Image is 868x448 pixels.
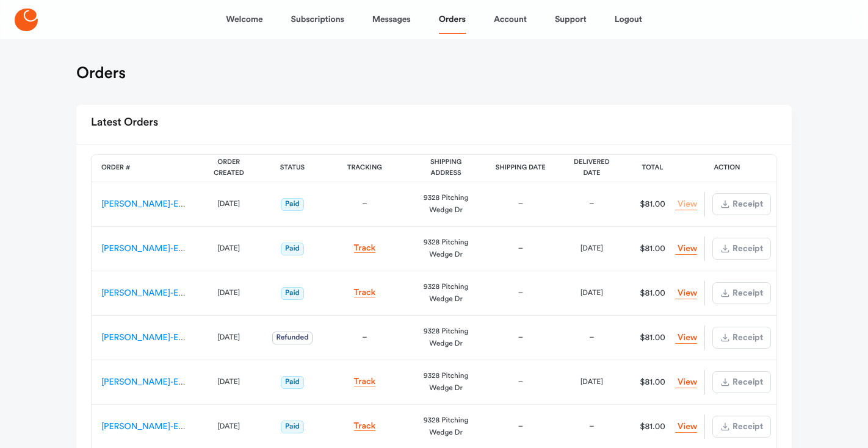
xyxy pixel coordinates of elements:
[632,376,673,388] div: $81.00
[712,238,771,260] button: Receipt
[226,5,262,34] a: Welcome
[632,421,673,433] div: $81.00
[281,376,304,389] span: Paid
[495,287,546,299] div: –
[281,421,304,433] span: Paid
[731,289,763,297] span: Receipt
[566,376,618,388] div: [DATE]
[495,198,546,210] div: –
[281,243,304,255] span: Paid
[566,287,618,299] div: [DATE]
[91,112,158,134] h2: Latest Orders
[101,378,223,386] a: [PERSON_NAME]-ES-00127656
[495,376,546,388] div: –
[632,287,673,299] div: $81.00
[675,243,697,255] a: View
[494,5,527,34] a: Account
[712,282,771,304] button: Receipt
[101,333,219,342] a: [PERSON_NAME]-ES-00141771
[332,332,397,344] div: –
[632,243,673,255] div: $81.00
[632,198,673,210] div: $81.00
[556,155,627,182] th: Delivered Date
[439,5,466,34] a: Orders
[416,414,475,439] div: 9328 Pitching Wedge Dr
[101,200,224,208] a: [PERSON_NAME]-ES-00162568
[416,192,475,216] div: 9328 Pitching Wedge Dr
[495,243,546,255] div: –
[731,378,763,386] span: Receipt
[731,422,763,431] span: Receipt
[731,200,763,208] span: Receipt
[495,421,546,433] div: –
[712,416,771,438] button: Receipt
[281,287,304,300] span: Paid
[205,376,253,388] div: [DATE]
[731,333,763,342] span: Receipt
[675,377,697,388] a: View
[354,244,376,253] a: Track
[205,243,253,255] div: [DATE]
[322,155,407,182] th: Tracking
[566,421,618,433] div: –
[354,288,376,297] a: Track
[627,155,678,182] th: Total
[675,332,697,344] a: View
[281,198,304,211] span: Paid
[205,332,253,344] div: [DATE]
[678,155,776,182] th: Action
[712,327,771,349] button: Receipt
[354,377,376,386] a: Track
[262,155,323,182] th: Status
[416,325,475,350] div: 9328 Pitching Wedge Dr
[205,198,253,210] div: [DATE]
[354,422,376,431] a: Track
[92,155,195,182] th: Order #
[416,370,475,394] div: 9328 Pitching Wedge Dr
[566,332,618,344] div: –
[205,421,253,433] div: [DATE]
[291,5,344,34] a: Subscriptions
[712,193,771,215] button: Receipt
[566,198,618,210] div: –
[272,332,313,344] span: Refunded
[407,155,485,182] th: Shipping Address
[566,243,618,255] div: [DATE]
[332,198,397,210] div: –
[632,332,673,344] div: $81.00
[101,244,224,253] a: [PERSON_NAME]-ES-00153208
[416,281,475,305] div: 9328 Pitching Wedge Dr
[485,155,556,182] th: Shipping Date
[101,422,223,431] a: [PERSON_NAME]-ES-00124730
[731,244,763,253] span: Receipt
[195,155,262,182] th: Order Created
[416,236,475,261] div: 9328 Pitching Wedge Dr
[675,288,697,299] a: View
[675,421,697,433] a: View
[675,199,697,210] a: View
[555,5,587,34] a: Support
[372,5,411,34] a: Messages
[101,289,221,297] a: [PERSON_NAME]-ES-00141772
[495,332,546,344] div: –
[615,5,642,34] a: Logout
[76,63,126,83] h1: Orders
[712,371,771,393] button: Receipt
[205,287,253,299] div: [DATE]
